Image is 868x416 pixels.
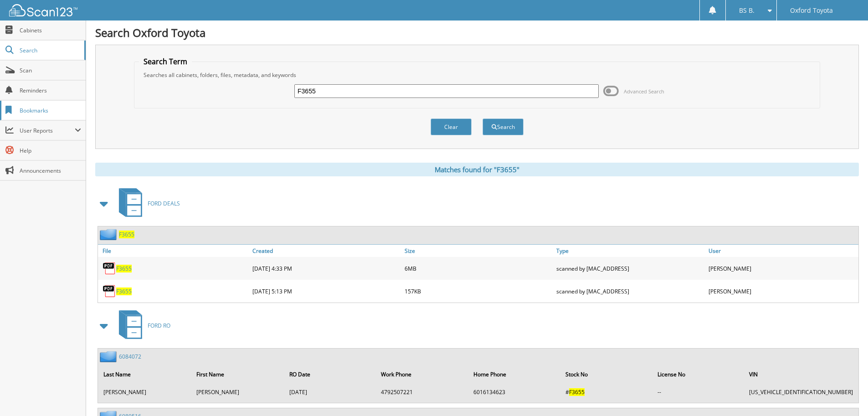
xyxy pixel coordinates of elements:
[554,259,706,277] div: scanned by [MAC_ADDRESS]
[250,282,402,300] div: [DATE] 5:13 PM
[20,26,81,34] span: Cabinets
[653,365,744,384] th: License No
[116,265,132,272] a: F3655
[483,118,524,135] button: Search
[139,56,192,67] legend: Search Term
[20,67,81,74] span: Scan
[20,167,81,175] span: Announcements
[402,259,555,277] div: 6MB
[9,4,77,16] img: scan123-logo-white.svg
[148,200,180,207] span: FORD DEALS
[99,365,191,384] th: Last Name
[148,322,170,329] span: FORD RO
[99,385,191,400] td: [PERSON_NAME]
[119,353,141,360] a: 6084072
[95,25,859,40] h1: Search Oxford Toyota
[98,245,250,257] a: File
[469,365,560,384] th: Home Phone
[139,71,815,79] div: Searches all cabinets, folders, files, metadata, and keywords
[431,118,472,135] button: Clear
[739,8,755,13] span: BS B.
[100,351,119,362] img: folder2.png
[192,385,284,400] td: [PERSON_NAME]
[653,385,744,400] td: --
[706,282,858,300] div: [PERSON_NAME]
[376,385,468,400] td: 4792507221
[561,385,652,400] td: #
[192,365,284,384] th: First Name
[103,284,116,298] img: PDF.png
[20,127,75,134] span: User Reports
[402,245,555,257] a: Size
[20,46,80,54] span: Search
[95,163,859,176] div: Matches found for "F3655"
[250,259,402,277] div: [DATE] 4:33 PM
[469,385,560,400] td: 6016134623
[119,231,134,238] a: F3655
[554,245,706,257] a: Type
[569,388,585,396] span: F3655
[250,245,402,257] a: Created
[285,365,375,384] th: RO Date
[790,8,833,13] span: Oxford Toyota
[706,259,858,277] div: [PERSON_NAME]
[745,385,858,400] td: [US_VEHICLE_IDENTIFICATION_NUMBER]
[285,385,375,400] td: [DATE]
[561,365,652,384] th: Stock No
[745,365,858,384] th: VIN
[113,308,170,344] a: FORD RO
[103,262,116,275] img: PDF.png
[402,282,555,300] div: 157KB
[100,229,119,240] img: folder2.png
[624,88,664,95] span: Advanced Search
[20,147,81,154] span: Help
[822,372,868,416] iframe: Chat Widget
[554,282,706,300] div: scanned by [MAC_ADDRESS]
[20,87,81,94] span: Reminders
[113,185,180,221] a: FORD DEALS
[706,245,858,257] a: User
[20,107,81,114] span: Bookmarks
[376,365,468,384] th: Work Phone
[116,288,132,295] a: F3655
